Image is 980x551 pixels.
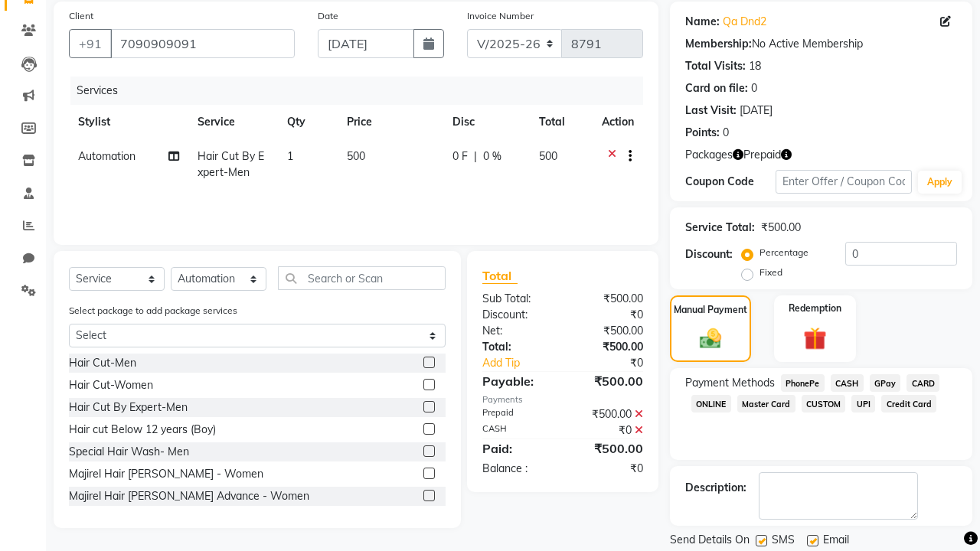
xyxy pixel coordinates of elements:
[471,439,563,458] div: Paid:
[870,374,901,392] span: GPay
[776,170,912,194] input: Enter Offer / Coupon Code
[918,171,962,194] button: Apply
[796,324,835,354] img: _gift.svg
[443,105,530,139] th: Disc
[278,266,446,290] input: Search or Scan
[474,148,477,165] span: |
[188,105,278,139] th: Service
[685,174,776,190] div: Coupon Code
[685,14,720,30] div: Name:
[685,103,737,119] div: Last Visit:
[338,105,443,139] th: Price
[318,9,338,23] label: Date
[69,466,263,482] div: Majirel Hair [PERSON_NAME] - Women
[70,77,655,105] div: Services
[287,149,293,163] span: 1
[471,307,563,323] div: Discount:
[471,406,563,422] div: Prepaid
[78,149,136,163] span: Automation
[851,395,875,412] span: UPI
[198,149,264,179] span: Hair Cut By Expert-Men
[471,355,578,371] a: Add Tip
[69,488,309,504] div: Majirel Hair [PERSON_NAME] Advance - Women
[751,80,757,96] div: 0
[69,399,188,416] div: Hair Cut By Expert-Men
[906,374,939,392] span: CARD
[759,266,782,279] label: Fixed
[723,125,729,141] div: 0
[278,105,338,139] th: Qty
[685,36,752,52] div: Membership:
[471,461,563,477] div: Balance :
[685,125,720,141] div: Points:
[789,302,841,315] label: Redemption
[759,246,808,259] label: Percentage
[69,29,112,58] button: +91
[881,395,936,412] span: Credit Card
[530,105,593,139] th: Total
[347,149,365,163] span: 500
[69,304,237,318] label: Select package to add package services
[471,339,563,355] div: Total:
[740,103,773,119] div: [DATE]
[761,220,801,236] div: ₹500.00
[563,339,655,355] div: ₹500.00
[539,149,557,163] span: 500
[471,323,563,339] div: Net:
[823,532,849,551] span: Email
[685,58,746,74] div: Total Visits:
[482,393,643,406] div: Payments
[471,422,563,439] div: CASH
[483,148,501,165] span: 0 %
[831,374,864,392] span: CASH
[471,291,563,307] div: Sub Total:
[674,303,747,317] label: Manual Payment
[482,268,518,284] span: Total
[685,147,733,163] span: Packages
[685,220,755,236] div: Service Total:
[772,532,795,551] span: SMS
[691,395,731,412] span: ONLINE
[563,406,655,422] div: ₹500.00
[69,377,153,393] div: Hair Cut-Women
[685,480,746,496] div: Description:
[563,323,655,339] div: ₹500.00
[781,374,825,392] span: PhonePe
[563,291,655,307] div: ₹500.00
[723,14,766,30] a: Qa Dnd2
[670,532,750,551] span: Send Details On
[563,439,655,458] div: ₹500.00
[563,422,655,439] div: ₹0
[471,372,563,390] div: Payable:
[69,105,188,139] th: Stylist
[467,9,534,23] label: Invoice Number
[69,9,93,23] label: Client
[69,355,136,371] div: Hair Cut-Men
[685,80,748,96] div: Card on file:
[69,422,216,438] div: Hair cut Below 12 years (Boy)
[563,372,655,390] div: ₹500.00
[737,395,795,412] span: Master Card
[685,36,957,52] div: No Active Membership
[743,147,781,163] span: Prepaid
[802,395,846,412] span: CUSTOM
[452,148,468,165] span: 0 F
[563,461,655,477] div: ₹0
[593,105,643,139] th: Action
[749,58,761,74] div: 18
[685,375,775,391] span: Payment Methods
[578,355,655,371] div: ₹0
[685,246,733,262] div: Discount:
[693,326,729,351] img: _cash.svg
[69,444,189,460] div: Special Hair Wash- Men
[563,307,655,323] div: ₹0
[110,29,295,58] input: Search by Name/Mobile/Email/Code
